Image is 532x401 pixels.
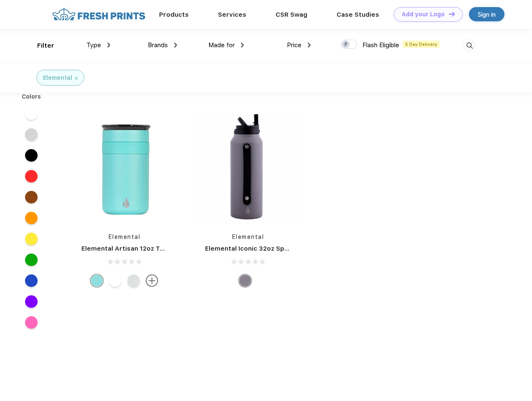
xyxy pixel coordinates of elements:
[81,245,182,252] a: Elemental Artisan 12oz Tumbler
[15,92,48,101] div: Colors
[469,7,504,21] a: Sign in
[86,41,101,49] span: Type
[205,245,337,252] a: Elemental Iconic 32oz Sport Water Bottle
[449,12,455,16] img: DT
[75,77,78,80] img: filter_cancel.svg
[463,39,476,53] img: desktop_search.svg
[193,113,304,224] img: func=resize&h=266
[478,10,496,19] div: Sign in
[107,43,110,48] img: dropdown.png
[308,43,311,48] img: dropdown.png
[362,41,399,49] span: Flash Eligible
[109,233,141,240] a: Elemental
[159,11,189,18] a: Products
[287,41,301,49] span: Price
[69,113,180,224] img: func=resize&h=266
[402,11,445,18] div: Add your Logo
[127,274,140,287] div: White Marble
[208,41,235,49] span: Made for
[174,43,177,48] img: dropdown.png
[232,233,264,240] a: Elemental
[403,41,440,48] span: 5 Day Delivery
[43,74,72,82] div: Elemental
[241,43,244,48] img: dropdown.png
[146,274,158,287] img: more.svg
[218,11,246,18] a: Services
[276,11,307,18] a: CSR Swag
[148,41,168,49] span: Brands
[239,274,251,287] div: Graphite
[91,274,103,287] div: Robin's Egg
[109,274,122,287] div: White
[37,41,54,51] div: Filter
[50,7,148,22] img: fo%20logo%202.webp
